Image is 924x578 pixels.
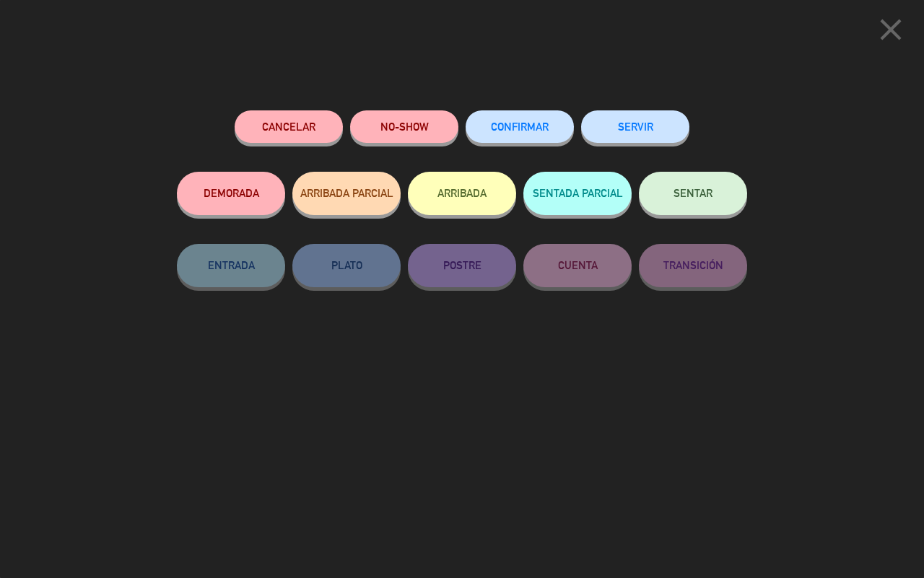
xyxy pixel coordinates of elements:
[466,110,574,143] button: CONFIRMAR
[292,172,401,215] button: ARRIBADA PARCIAL
[177,244,285,287] button: ENTRADA
[235,110,343,143] button: Cancelar
[639,244,747,287] button: TRANSICIÓN
[491,121,549,133] span: CONFIRMAR
[523,172,632,215] button: SENTADA PARCIAL
[873,12,909,48] i: close
[408,244,516,287] button: POSTRE
[292,244,401,287] button: PLATO
[177,172,285,215] button: DEMORADA
[523,244,632,287] button: CUENTA
[674,187,712,199] span: SENTAR
[868,11,913,53] button: close
[350,110,458,143] button: NO-SHOW
[408,172,516,215] button: ARRIBADA
[300,187,393,199] span: ARRIBADA PARCIAL
[581,110,689,143] button: SERVIR
[639,172,747,215] button: SENTAR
